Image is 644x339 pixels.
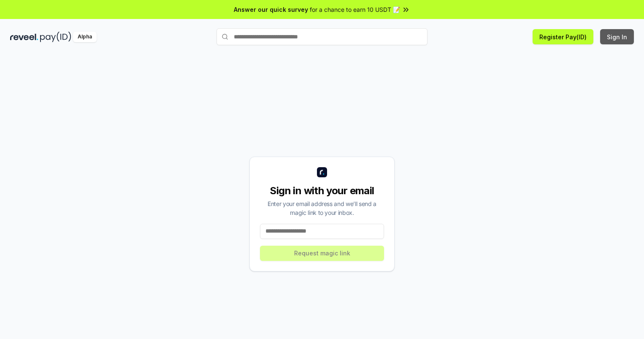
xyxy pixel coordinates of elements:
[234,5,308,14] span: Answer our quick survey
[310,5,400,14] span: for a chance to earn 10 USDT 📝
[40,32,71,42] img: pay_id
[10,32,38,42] img: reveel_dark
[600,29,634,44] button: Sign In
[260,184,384,198] div: Sign in with your email
[260,199,384,217] div: Enter your email address and we’ll send a magic link to your inbox.
[73,32,97,42] div: Alpha
[533,29,593,44] button: Register Pay(ID)
[317,167,327,177] img: logo_small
